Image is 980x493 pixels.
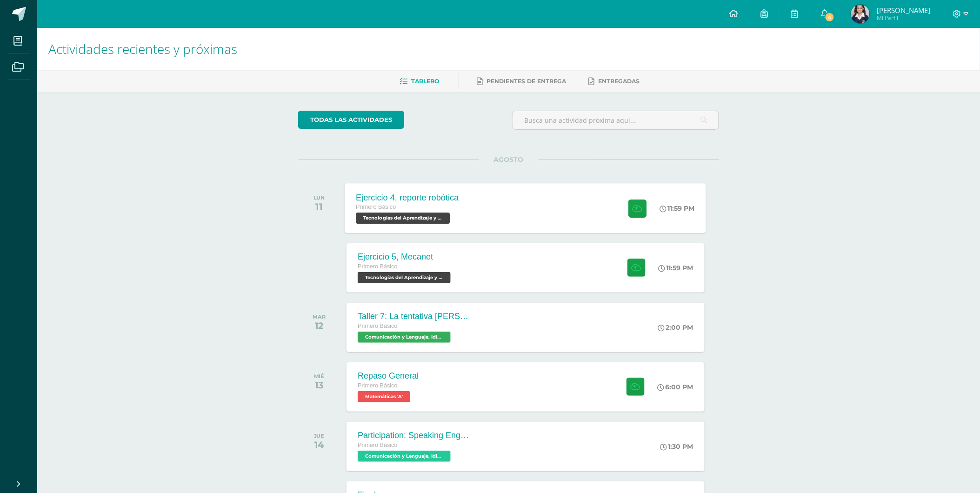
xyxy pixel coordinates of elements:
[825,12,835,22] span: 4
[358,391,410,402] span: Matemáticas 'A'
[298,111,404,129] a: todas las Actividades
[48,40,237,58] span: Actividades recientes y próximas
[358,263,397,270] span: Primero Básico
[358,252,453,262] div: Ejercicio 5, Mecanet
[356,204,396,210] span: Primero Básico
[356,213,450,224] span: Tecnologías del Aprendizaje y la Comunicación 'A'
[487,78,567,85] span: Pendientes de entrega
[599,78,640,85] span: Entregadas
[358,442,397,448] span: Primero Básico
[313,320,326,331] div: 12
[877,6,930,15] span: [PERSON_NAME]
[358,451,451,462] span: Comunicación y Lenguaje, Idioma Extranjero Inglés 'A'
[477,74,567,89] a: Pendientes de entrega
[660,204,695,213] div: 11:59 PM
[851,5,870,23] img: 2921e52ee5cf3e41700c815e9ee48611.png
[513,111,719,129] input: Busca una actividad próxima aquí...
[877,14,930,22] span: Mi Perfil
[659,264,693,272] div: 11:59 PM
[358,272,451,283] span: Tecnologías del Aprendizaje y la Comunicación 'A'
[314,439,325,450] div: 14
[313,194,325,201] div: LUN
[314,380,325,391] div: 13
[589,74,640,89] a: Entregadas
[658,383,693,391] div: 6:00 PM
[658,323,693,332] div: 2:00 PM
[479,155,539,164] span: AGOSTO
[314,433,325,439] div: JUE
[313,313,326,320] div: MAR
[358,332,451,343] span: Comunicación y Lenguaje, Idioma Español 'A'
[400,74,440,89] a: Tablero
[358,312,469,321] div: Taller 7: La tentativa [PERSON_NAME]
[358,371,419,381] div: Repaso General
[313,201,325,212] div: 11
[314,373,325,380] div: MIÉ
[412,78,440,85] span: Tablero
[358,382,397,389] span: Primero Básico
[358,431,469,440] div: Participation: Speaking English
[358,323,397,329] span: Primero Básico
[660,442,693,451] div: 1:30 PM
[356,193,459,202] div: Ejercicio 4, reporte robótica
